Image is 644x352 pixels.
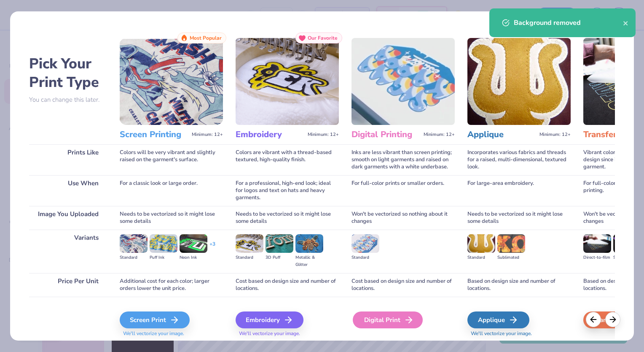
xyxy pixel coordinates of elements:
div: Digital Print [353,311,423,328]
h3: Screen Printing [120,129,188,140]
img: Direct-to-film [583,234,611,253]
div: Inks are less vibrant than screen printing; smooth on light garments and raised on dark garments ... [352,144,455,175]
div: For a professional, high-end look; ideal for logos and text on hats and heavy garments. [236,175,339,206]
div: For full-color prints or smaller orders. [352,175,455,206]
div: Colors will be very vibrant and slightly raised on the garment's surface. [120,144,223,175]
span: Our Favorite [308,35,338,41]
p: You can change this later. [29,96,107,103]
div: Variants [29,230,107,273]
div: Cost based on design size and number of locations. [236,273,339,297]
img: Standard [120,234,148,253]
div: Neon Ink [180,254,207,261]
img: Sublimated [497,234,525,253]
div: Puff Ink [150,254,177,261]
img: Standard [467,234,495,253]
span: Minimum: 12+ [192,132,223,138]
span: Minimum: 12+ [539,132,571,138]
div: Image You Uploaded [29,206,107,230]
img: Applique [467,38,571,125]
span: We'll vectorize your image. [467,330,571,337]
div: Screen Print [120,311,190,328]
img: Digital Printing [352,38,455,125]
img: Supacolor [613,234,641,253]
div: Use When [29,175,107,206]
div: Embroidery [236,311,303,328]
div: For a classic look or large order. [120,175,223,206]
div: Needs to be vectorized so it might lose some details [236,206,339,230]
span: Minimum: 12+ [308,132,339,138]
div: Needs to be vectorized so it might lose some details [120,206,223,230]
div: For large-area embroidery. [467,175,571,206]
div: Sublimated [497,254,525,261]
img: Puff Ink [150,234,177,253]
div: Metallic & Glitter [295,254,323,268]
div: Direct-to-film [583,254,611,261]
img: 3D Puff [266,234,293,253]
span: We'll vectorize your image. [120,330,223,337]
div: Applique [467,311,529,328]
img: Neon Ink [180,234,207,253]
div: Colors are vibrant with a thread-based textured, high-quality finish. [236,144,339,175]
div: Standard [352,254,379,261]
div: Price Per Unit [29,273,107,297]
div: Supacolor [613,254,641,261]
div: Standard [467,254,495,261]
img: Screen Printing [120,38,223,125]
div: Standard [236,254,263,261]
div: Won't be vectorized so nothing about it changes [352,206,455,230]
div: Standard [120,254,148,261]
button: close [623,18,629,28]
div: Based on design size and number of locations. [467,273,571,297]
div: 3D Puff [266,254,293,261]
h3: Embroidery [236,129,304,140]
span: Minimum: 12+ [424,132,455,138]
img: Metallic & Glitter [295,234,323,253]
span: Most Popular [190,35,222,41]
div: Background removed [514,18,623,28]
img: Embroidery [236,38,339,125]
div: + 3 [209,241,215,255]
h3: Digital Printing [352,129,420,140]
div: Incorporates various fabrics and threads for a raised, multi-dimensional, textured look. [467,144,571,175]
img: Standard [236,234,263,253]
div: Needs to be vectorized so it might lose some details [467,206,571,230]
span: We'll vectorize your image. [236,330,339,337]
img: Standard [352,234,379,253]
div: Cost based on design size and number of locations. [352,273,455,297]
h3: Applique [467,129,536,140]
div: Prints Like [29,144,107,175]
div: Additional cost for each color; larger orders lower the unit price. [120,273,223,297]
h2: Pick Your Print Type [29,54,107,92]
